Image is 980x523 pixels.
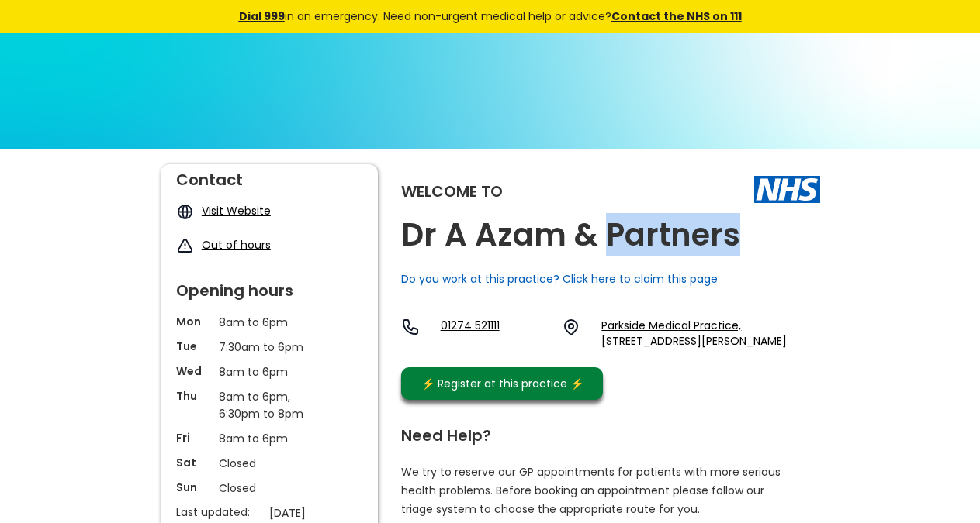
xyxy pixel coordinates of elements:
[414,375,592,392] div: ⚡️ Register at this practice ⚡️
[133,8,847,25] div: in an emergency. Need non-urgent medical help or advice?
[176,388,211,404] p: Thu
[176,455,211,470] p: Sat
[202,237,271,253] a: Out of hours
[401,420,805,443] div: Need Help?
[219,363,320,380] p: 8am to 6pm
[401,463,781,518] p: We try to reserve our GP appointments for patients with more serious health problems. Before book...
[219,339,320,356] p: 7:30am to 6pm
[754,176,820,202] img: The NHS logo
[202,203,271,218] a: Visit Website
[601,318,819,349] a: Parkside Medical Practice, [STREET_ADDRESS][PERSON_NAME]
[176,203,194,221] img: globe icon
[401,367,603,400] a: ⚡️ Register at this practice ⚡️
[401,218,740,253] h2: Dr A Azam & Partners
[176,164,362,188] div: Contact
[176,275,362,298] div: Opening hours
[219,480,320,497] p: Closed
[176,237,194,255] img: exclamation icon
[176,480,211,495] p: Sun
[219,455,320,472] p: Closed
[176,314,211,329] p: Mon
[176,339,211,354] p: Tue
[611,9,742,24] a: Contact the NHS on 111
[219,314,320,331] p: 8am to 6pm
[441,318,550,349] a: 01274 521111
[401,271,718,287] a: Do you work at this practice? Click here to claim this page
[401,184,503,199] div: Welcome to
[219,388,320,422] p: 8am to 6pm, 6:30pm to 8pm
[401,318,420,336] img: telephone icon
[239,9,285,24] a: Dial 999
[176,504,261,520] p: Last updated:
[219,430,320,447] p: 8am to 6pm
[562,318,580,336] img: practice location icon
[176,363,211,379] p: Wed
[176,430,211,446] p: Fri
[269,504,370,521] p: [DATE]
